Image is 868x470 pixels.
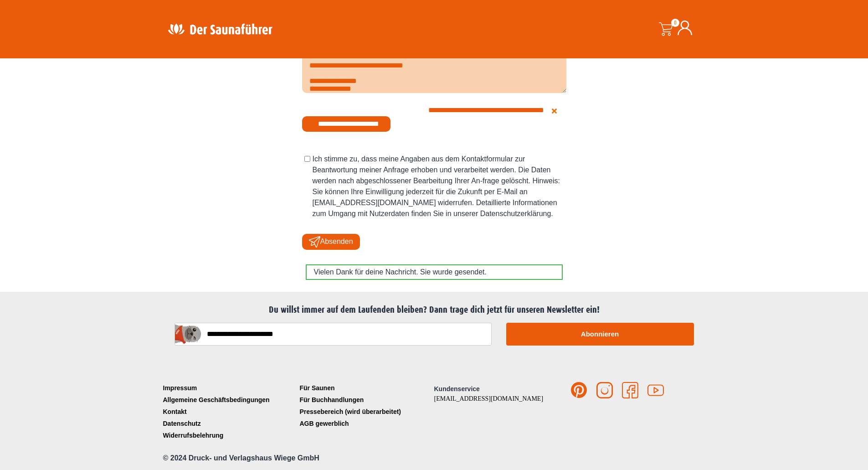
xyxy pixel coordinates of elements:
nav: Menü [161,382,298,441]
a: Allgemeine Geschäftsbedingungen [161,394,298,406]
a: Kontakt [161,406,298,418]
button: Absenden [302,234,360,250]
a: Für Buchhandlungen [298,394,434,406]
button: Abonnieren [506,323,694,346]
a: Impressum [161,382,298,394]
span: © 2024 Druck- und Verlagshaus Wiege GmbH [163,454,319,462]
nav: Menü [298,382,434,429]
h2: Du willst immer auf dem Laufenden bleiben? Dann trage dich jetzt für unseren Newsletter ein! [165,305,703,315]
a: Datenschutz [161,418,298,429]
div: Vielen Dank für deine Nachricht. Sie wurde gesendet. [306,264,563,280]
a: AGB gewerblich [298,418,434,429]
span: Kundenservice [434,385,480,393]
a: Widerrufsbelehrung [161,429,298,441]
a: [EMAIL_ADDRESS][DOMAIN_NAME] [434,395,544,402]
a: Pressebereich (wird überarbeitet) [298,406,434,418]
p: Ich stimme zu, dass meine Angaben aus dem Kontaktformular zur Beantwortung meiner Anfrage erhoben... [313,154,566,219]
span: 0 [671,19,679,27]
a: Für Saunen [298,382,434,394]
